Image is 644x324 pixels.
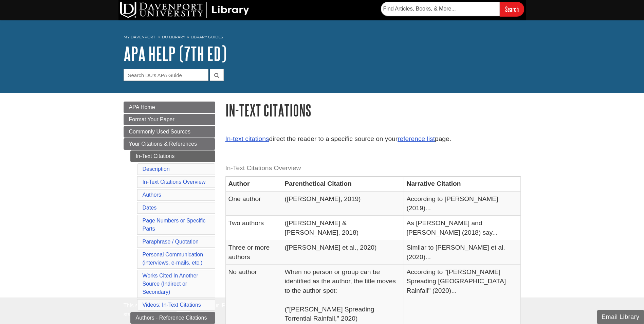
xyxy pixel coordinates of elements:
a: In-text citations [225,135,269,142]
a: DU Library [162,35,185,39]
p: direct the reader to a specific source on your page. [225,134,521,144]
th: Author [225,176,282,191]
td: As [PERSON_NAME] and [PERSON_NAME] (2018) say... [404,216,520,240]
a: My Davenport [124,34,155,40]
img: DU Library [120,2,249,18]
td: ([PERSON_NAME] & [PERSON_NAME], 2018) [282,216,404,240]
a: Videos: In-Text Citations [143,302,201,308]
a: APA Help (7th Ed) [124,43,226,64]
input: Search [500,2,524,16]
a: Dates [143,205,157,211]
span: Your Citations & References [129,141,197,147]
a: Page Numbers or Specific Parts [143,218,206,232]
span: APA Home [129,104,155,110]
nav: breadcrumb [124,33,521,43]
th: Parenthetical Citation [282,176,404,191]
a: Library Guides [191,35,223,39]
a: Authors [143,192,161,198]
td: One author [225,191,282,216]
form: Searches DU Library's articles, books, and more [381,2,524,16]
span: Commonly Used Sources [129,129,190,134]
a: Commonly Used Sources [124,126,215,138]
td: Similar to [PERSON_NAME] et al. (2020)... [404,240,520,265]
th: Narrative Citation [404,176,520,191]
td: Three or more authors [225,240,282,265]
caption: In-Text Citations Overview [225,161,521,176]
h1: In-Text Citations [225,102,521,119]
td: ([PERSON_NAME], 2019) [282,191,404,216]
a: Paraphrase / Quotation [143,239,199,245]
a: In-Text Citations Overview [143,179,206,185]
input: Find Articles, Books, & More... [381,2,500,16]
td: ([PERSON_NAME] et al., 2020) [282,240,404,265]
a: In-Text Citations [130,150,215,162]
td: According to [PERSON_NAME] (2019)... [404,191,520,216]
span: Format Your Paper [129,116,174,122]
a: APA Home [124,102,215,113]
a: Works Cited In Another Source (Indirect or Secondary) [143,273,198,295]
td: Two authors [225,216,282,240]
input: Search DU's APA Guide [124,69,208,81]
a: Description [143,166,170,172]
a: Personal Communication(interviews, e-mails, etc.) [143,252,203,266]
a: Authors - Reference Citations [130,312,215,324]
a: reference list [398,135,435,142]
button: Email Library [597,310,644,324]
a: Format Your Paper [124,114,215,125]
a: Your Citations & References [124,138,215,150]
